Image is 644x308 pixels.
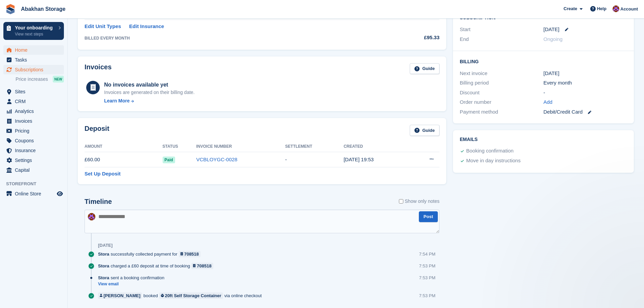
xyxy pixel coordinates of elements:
a: Your onboarding View next steps [3,22,64,40]
div: Learn More [104,97,129,104]
a: menu [3,106,64,116]
time: 2025-08-18 18:53:33 UTC [343,157,374,162]
a: menu [3,189,64,198]
div: - [544,89,627,97]
span: Invoices [15,116,55,126]
div: BILLED EVERY MONTH [85,35,382,41]
div: [DATE] [544,70,627,77]
th: Created [343,141,408,152]
a: Add [544,98,553,106]
div: Invoices are generated on their billing date. [104,89,195,96]
div: Booking confirmation [466,147,514,155]
a: 708518 [191,263,213,269]
div: charged a £60 deposit at time of booking [98,263,217,269]
div: No invoices available yet [104,81,195,89]
img: William Abakhan [88,213,95,220]
div: 7:53 PM [419,275,435,281]
a: [PERSON_NAME] [98,292,142,299]
div: 20ft Self Storage Container [165,292,221,299]
th: Status [163,141,196,152]
div: Next invoice [460,70,543,77]
span: Pricing [15,126,55,136]
img: stora-icon-8386f47178a22dfd0bd8f6a31ec36ba5ce8667c1dd55bd0f319d3a0aa187defe.svg [5,4,16,14]
a: menu [3,97,64,106]
span: Tasks [15,55,55,65]
span: Stora [98,275,109,281]
th: Invoice Number [196,141,285,152]
div: Billing period [460,79,543,87]
a: 708518 [179,251,201,257]
a: 20ft Self Storage Container [159,292,223,299]
span: Online Store [15,189,55,198]
label: Show only notes [399,198,439,205]
input: Show only notes [399,198,403,205]
span: Paid [163,157,175,163]
img: William Abakhan [613,5,619,12]
span: Analytics [15,106,55,116]
div: [PERSON_NAME] [103,292,140,299]
div: Order number [460,98,543,106]
div: Every month [544,79,627,87]
a: Edit Unit Types [85,23,121,30]
a: Abakhan Storage [18,3,68,15]
h2: Deposit [85,125,109,136]
a: Edit Insurance [129,23,164,30]
a: VCBLOYGC-0028 [196,157,237,162]
span: Home [15,45,55,55]
a: menu [3,146,64,155]
h2: Emails [460,137,627,142]
td: - [285,152,344,167]
a: menu [3,165,64,175]
div: Move in day instructions [466,157,521,165]
a: Preview store [56,190,64,198]
div: Payment method [460,108,543,116]
a: Guide [410,125,439,136]
a: menu [3,126,64,136]
th: Settlement [285,141,344,152]
button: Post [419,211,438,222]
span: Account [620,6,638,13]
div: 7:54 PM [419,251,435,257]
span: Create [564,5,577,12]
a: menu [3,45,64,55]
a: menu [3,156,64,165]
a: menu [3,87,64,96]
td: £60.00 [85,152,163,167]
h2: Invoices [85,63,112,74]
p: View next steps [15,31,55,37]
span: Price increases [16,76,48,82]
a: menu [3,116,64,126]
span: Stora [98,251,109,257]
div: [DATE] [98,243,113,248]
span: Ongoing [544,36,563,42]
div: Debit/Credit Card [544,108,627,116]
div: sent a booking confirmation [98,275,168,281]
a: Price increases NEW [16,75,64,83]
span: Storefront [6,181,67,187]
div: £95.33 [382,34,439,42]
span: Insurance [15,146,55,155]
h2: Timeline [85,198,112,206]
time: 2025-09-01 00:00:00 UTC [544,26,559,33]
span: Help [597,5,606,12]
div: Start [460,26,543,33]
span: Subscriptions [15,65,55,74]
div: End [460,35,543,43]
div: 708518 [184,251,199,257]
div: Discount [460,89,543,97]
a: menu [3,65,64,74]
a: Set Up Deposit [85,170,121,178]
a: View email [98,281,168,287]
span: Settings [15,156,55,165]
div: 708518 [197,263,211,269]
p: Your onboarding [15,25,55,30]
span: Sites [15,87,55,96]
span: Stora [98,263,109,269]
a: Guide [410,63,439,74]
a: Learn More [104,97,195,104]
span: CRM [15,97,55,106]
div: NEW [53,76,64,82]
div: booked via online checkout [98,292,265,299]
div: 7:53 PM [419,292,435,299]
div: 7:53 PM [419,263,435,269]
